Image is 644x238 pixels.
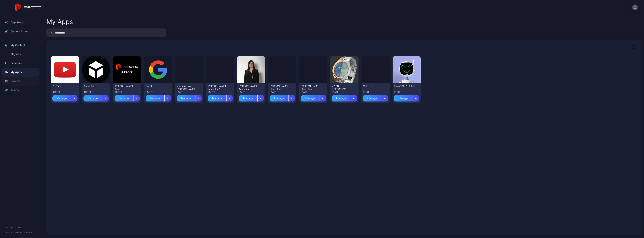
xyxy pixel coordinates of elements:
button: Manage [239,94,264,101]
div: [DATE] [394,91,419,94]
div: [DATE] [52,91,78,94]
button: Manage [177,94,202,101]
button: Manage [270,94,295,101]
a: Teams [2,86,40,95]
div: [DATE] [363,91,388,94]
div: Manage [301,95,320,101]
button: Manage [83,94,109,101]
div: David Nussbaum - (Accenture) [301,85,321,91]
button: C [632,4,638,10]
div: [DATE] [177,91,202,94]
div: David Selfie App [115,85,135,91]
a: Devices [2,77,40,86]
div: VZION HOLOGRAMS [332,85,353,91]
button: Manage [208,94,233,101]
a: Terms Of Service [17,231,32,234]
div: Manage [83,95,102,101]
a: Schedule [2,59,40,68]
div: Manage [239,95,257,101]
div: [DATE] [115,91,140,94]
a: Content Store [2,27,40,36]
div: Manage [115,95,133,101]
div: [DATE] [146,91,171,94]
div: [DATE] [208,91,233,94]
div: Manage [394,95,413,101]
button: Manage [363,94,388,101]
div: Manage [270,95,288,101]
div: Sketchfab [83,85,104,88]
div: Manage [363,95,382,101]
a: My Content [2,41,40,50]
div: [DATE] [83,91,109,94]
a: App Store [2,18,40,27]
button: Manage [301,94,326,101]
div: Mair - (Accenture) [208,85,228,91]
div: My Apps [46,19,73,25]
div: Manage [146,95,164,101]
div: YouTube [52,85,73,88]
div: ProtoGPT: ProtoBot [394,85,415,88]
button: Manage [332,94,357,101]
button: Manage [52,94,78,101]
div: Mekorama [363,85,384,88]
div: Manage [177,95,195,101]
div: © 2025 PROTO, Inc. [4,226,37,229]
button: Manage [115,94,140,101]
button: Manage [146,94,171,101]
div: [DATE] [270,91,295,94]
button: Manage [394,94,419,101]
div: Mair Accenture - (Accenture) [239,85,259,91]
div: start/push V4 Mair [177,85,197,91]
div: Raffi K - (Accenture) [270,85,290,91]
div: Manage [208,95,226,101]
div: [DATE] [239,91,264,94]
div: [DATE] [332,91,357,94]
div: [DATE] [301,91,326,94]
div: Google [146,85,166,88]
a: My Apps [2,68,40,77]
div: Manage [52,95,71,101]
span: Version 1.13.1 • [4,231,17,234]
a: Playlists [2,50,40,59]
div: Manage [332,95,351,101]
